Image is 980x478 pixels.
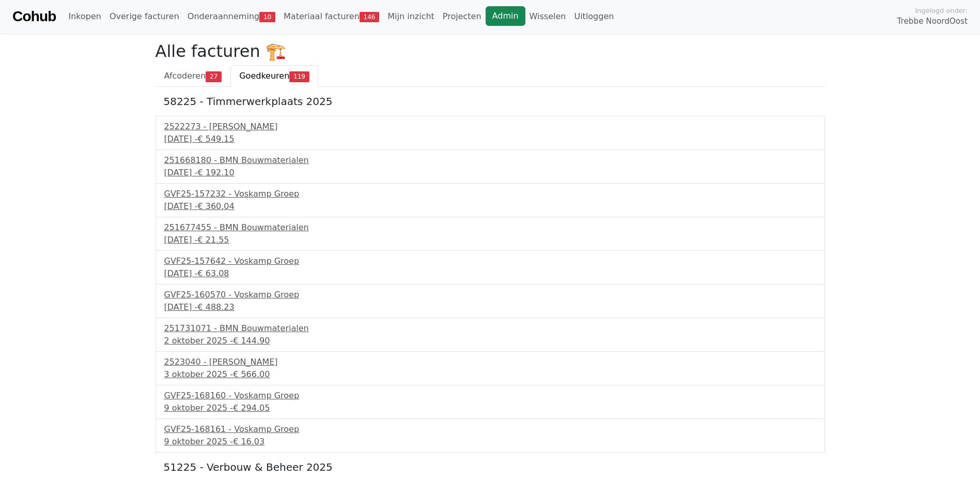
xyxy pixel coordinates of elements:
div: 251677455 - BMN Bouwmaterialen [164,221,816,234]
div: GVF25-160570 - Voskamp Groep [164,289,816,301]
div: 2522273 - [PERSON_NAME] [164,121,816,133]
div: [DATE] - [164,301,816,313]
span: € 21.55 [197,235,229,245]
div: GVF25-157642 - Voskamp Groep [164,255,816,267]
div: 3 oktober 2025 - [164,368,816,381]
span: € 144.90 [233,336,270,346]
div: [DATE] - [164,234,816,246]
a: Projecten [439,6,486,27]
span: Trebbe NoordOost [897,16,968,27]
a: Materiaal facturen146 [279,6,383,27]
span: 119 [289,71,309,82]
a: GVF25-157642 - Voskamp Groep[DATE] -€ 63.08 [164,255,816,280]
a: Overige facturen [105,6,183,27]
span: € 360.04 [197,201,234,211]
a: Wisselen [525,6,570,27]
span: € 549.15 [197,134,234,144]
h5: 51225 - Verbouw & Beheer 2025 [164,461,817,473]
div: [DATE] - [164,167,816,179]
a: Mijn inzicht [383,6,439,27]
a: 2522273 - [PERSON_NAME][DATE] -€ 549.15 [164,121,816,145]
a: 251731071 - BMN Bouwmaterialen2 oktober 2025 -€ 144.90 [164,322,816,347]
span: € 488.23 [197,302,234,312]
a: GVF25-160570 - Voskamp Groep[DATE] -€ 488.23 [164,289,816,313]
div: 251731071 - BMN Bouwmaterialen [164,322,816,335]
span: 10 [259,12,275,22]
div: 251668180 - BMN Bouwmaterialen [164,154,816,167]
h2: Alle facturen 🏗️ [155,41,825,61]
div: 2523040 - [PERSON_NAME] [164,356,816,368]
span: € 63.08 [197,268,229,278]
a: GVF25-168161 - Voskamp Groep9 oktober 2025 -€ 16.03 [164,423,816,448]
h5: 58225 - Timmerwerkplaats 2025 [164,95,817,108]
div: 9 oktober 2025 - [164,436,816,448]
span: € 192.10 [197,168,234,177]
div: GVF25-168160 - Voskamp Groep [164,390,816,402]
a: 251677455 - BMN Bouwmaterialen[DATE] -€ 21.55 [164,221,816,246]
a: 2523040 - [PERSON_NAME]3 oktober 2025 -€ 566.00 [164,356,816,381]
a: Cohub [12,4,56,29]
a: GVF25-157232 - Voskamp Groep[DATE] -€ 360.04 [164,188,816,213]
div: [DATE] - [164,267,816,280]
div: [DATE] - [164,133,816,145]
a: Uitloggen [570,6,618,27]
div: [DATE] - [164,200,816,213]
div: 2 oktober 2025 - [164,335,816,347]
a: GVF25-168160 - Voskamp Groep9 oktober 2025 -€ 294.05 [164,390,816,414]
a: Onderaanneming10 [183,6,279,27]
div: GVF25-168161 - Voskamp Groep [164,423,816,436]
span: 27 [206,71,222,82]
span: € 566.00 [233,369,270,379]
span: 146 [360,12,380,22]
div: 9 oktober 2025 - [164,402,816,414]
span: Afcoderen [164,71,206,81]
span: € 16.03 [233,437,265,446]
a: Inkopen [64,6,105,27]
a: Afcoderen27 [155,65,231,87]
span: € 294.05 [233,403,270,413]
span: Goedkeuren [239,71,289,81]
span: Ingelogd onder: [915,6,968,16]
a: Admin [486,6,525,26]
a: 251668180 - BMN Bouwmaterialen[DATE] -€ 192.10 [164,154,816,179]
a: Goedkeuren119 [230,65,318,87]
div: GVF25-157232 - Voskamp Groep [164,188,816,200]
